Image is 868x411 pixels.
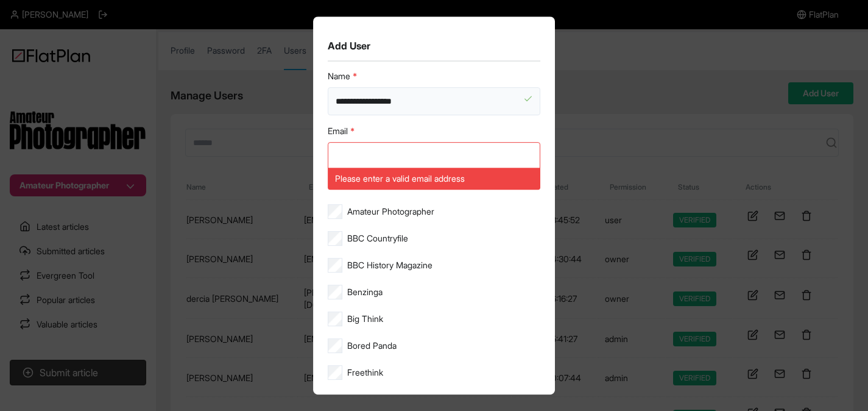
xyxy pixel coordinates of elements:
label: BBC Countryfile [347,232,408,245]
label: Big Think [347,313,383,325]
label: Email [328,125,541,137]
h1: Add User [328,38,541,53]
label: Bored Panda [347,340,397,352]
label: Benzinga [347,286,383,298]
label: BBC History Magazine [347,259,432,271]
label: Freethink [347,366,383,379]
div: Please enter a valid email address [328,168,541,190]
label: Name [328,70,541,82]
label: Amateur Photographer [347,205,434,218]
